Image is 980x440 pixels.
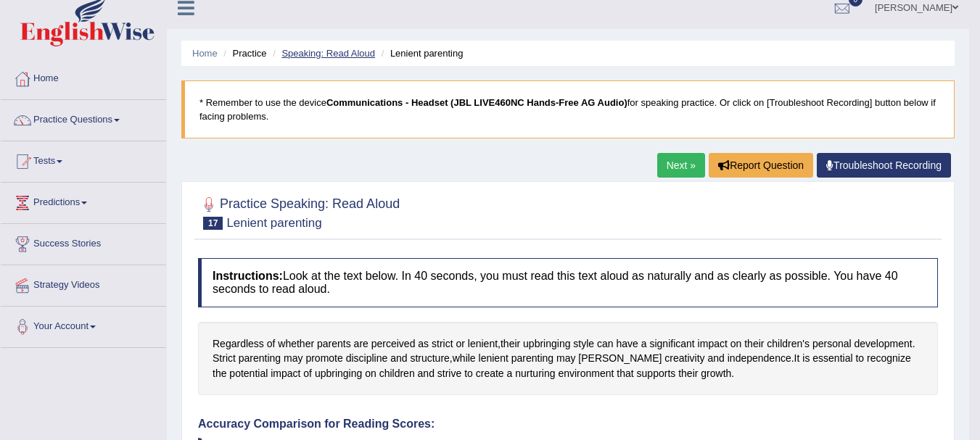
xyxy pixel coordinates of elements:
span: Click to see word definition [213,366,226,381]
span: Click to see word definition [701,366,731,381]
span: 17 [203,217,223,230]
h2: Practice Speaking: Read Aloud [198,194,400,230]
span: Click to see word definition [305,351,342,366]
span: Click to see word definition [354,336,368,352]
span: Click to see word definition [464,366,473,381]
span: Click to see word definition [707,351,724,366]
a: Troubleshoot Recording [817,153,951,178]
span: Click to see word definition [728,351,791,366]
span: Click to see word definition [278,336,314,352]
span: Click to see word definition [744,336,764,352]
li: Practice [220,46,266,60]
span: Click to see word definition [767,336,810,352]
span: Click to see word definition [346,351,388,366]
a: Home [1,59,166,95]
span: Click to see word definition [317,336,351,352]
span: Click to see word definition [867,351,911,366]
span: Click to see word definition [371,336,416,352]
a: Predictions [1,183,166,219]
span: Click to see word definition [515,366,555,381]
span: Click to see word definition [365,366,376,381]
span: Click to see word definition [284,351,302,366]
span: Click to see word definition [664,351,704,366]
span: Click to see word definition [794,351,800,366]
span: Click to see word definition [649,336,694,352]
a: Next » [657,153,705,178]
span: Click to see word definition [315,366,362,381]
a: Your Account [1,307,166,343]
a: Practice Questions [1,100,166,136]
span: Click to see word definition [802,351,810,366]
span: Click to see word definition [229,366,268,381]
span: Click to see word definition [303,366,312,381]
h4: Look at the text below. In 40 seconds, you must read this text aloud as naturally and as clearly ... [198,258,938,307]
a: Speaking: Read Aloud [281,48,375,59]
span: Click to see word definition [453,351,476,366]
h4: Accuracy Comparison for Reading Scores: [198,418,938,431]
span: Click to see word definition [418,336,429,352]
span: Click to see word definition [501,336,520,352]
span: Click to see word definition [479,351,508,366]
a: Home [192,48,218,59]
span: Click to see word definition [390,351,407,366]
span: Click to see word definition [511,351,553,366]
span: Click to see word definition [213,336,264,352]
span: Click to see word definition [578,351,662,366]
span: Click to see word definition [617,336,638,352]
span: Click to see word definition [558,366,614,381]
span: Click to see word definition [468,336,498,352]
a: Strategy Videos [1,265,166,302]
small: Lenient parenting [226,216,321,230]
span: Click to see word definition [556,351,575,366]
span: Click to see word definition [617,366,633,381]
span: Click to see word definition [379,366,415,381]
span: Click to see word definition [855,336,913,352]
span: Click to see word definition [641,336,647,352]
span: Click to see word definition [432,336,453,352]
span: Click to see word definition [418,366,435,381]
b: Instructions: [213,270,283,282]
li: Lenient parenting [378,46,464,60]
span: Click to see word definition [678,366,698,381]
span: Click to see word definition [698,336,728,352]
button: Report Question [709,153,813,178]
span: Click to see word definition [239,351,281,366]
span: Click to see word definition [597,336,614,352]
span: Click to see word definition [730,336,742,352]
span: Click to see word definition [812,336,852,352]
span: Click to see word definition [267,336,276,352]
span: Click to see word definition [573,336,594,352]
span: Click to see word definition [213,351,236,366]
span: Click to see word definition [476,366,504,381]
span: Click to see word definition [637,366,676,381]
span: Click to see word definition [456,336,464,352]
span: Click to see word definition [271,366,300,381]
span: Click to see word definition [437,366,461,381]
a: Tests [1,141,166,178]
div: , . , . . [198,322,938,396]
blockquote: * Remember to use the device for speaking practice. Or click on [Troubleshoot Recording] button b... [181,80,955,138]
b: Communications - Headset (JBL LIVE460NC Hands-Free AG Audio) [326,97,627,108]
span: Click to see word definition [507,366,513,381]
span: Click to see word definition [812,351,852,366]
span: Click to see word definition [523,336,570,352]
span: Click to see word definition [855,351,864,366]
span: Click to see word definition [410,351,449,366]
a: Success Stories [1,224,166,260]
